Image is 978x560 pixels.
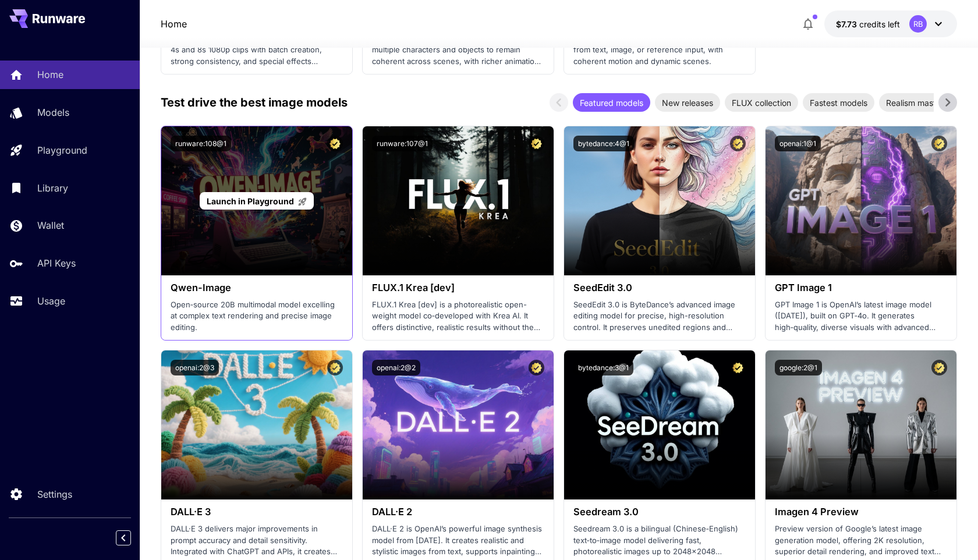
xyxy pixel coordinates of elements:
[775,282,947,293] h3: GPT Image 1
[775,523,947,558] p: Preview version of Google’s latest image generation model, offering 2K resolution, superior detai...
[171,33,343,68] p: Faster, more affordable generation. Supports 4s and 8s 1080p clips with batch creation, strong co...
[529,136,544,151] button: Certified Model – Vetted for best performance and includes a commercial license.
[363,350,554,499] img: alt
[37,218,64,232] p: Wallet
[573,360,633,375] button: bytedance:3@1
[931,136,947,151] button: Certified Model – Vetted for best performance and includes a commercial license.
[775,136,821,151] button: openai:1@1
[730,136,746,151] button: Certified Model – Vetted for best performance and includes a commercial license.
[207,196,294,206] span: Launch in Playground
[879,93,955,112] div: Realism masters
[327,360,343,375] button: Certified Model – Vetted for best performance and includes a commercial license.
[372,360,420,375] button: openai:2@2
[725,93,798,112] div: FLUX collection
[372,506,544,518] h3: DALL·E 2
[766,126,956,275] img: alt
[573,136,634,151] button: bytedance:4@1
[37,181,68,195] p: Library
[775,506,947,518] h3: Imagen 4 Preview
[725,97,798,109] span: FLUX collection
[775,360,822,375] button: google:2@1
[573,523,746,558] p: Seedream 3.0 is a bilingual (Chinese‑English) text‑to‑image model delivering fast, photorealistic...
[573,97,650,109] span: Featured models
[116,530,131,545] button: Collapse sidebar
[573,33,746,68] p: Initial release offering full 1080p video up to 16s from text, image, or reference input, with co...
[836,18,900,30] div: $7.73255
[564,126,755,275] img: alt
[37,487,72,501] p: Settings
[655,97,720,109] span: New releases
[372,33,544,68] p: Enhances multi-entity consistency, allowing multiple characters and objects to remain coherent ac...
[372,523,544,558] p: DALL·E 2 is OpenAI’s powerful image synthesis model from [DATE]. It creates realistic and stylist...
[564,350,755,499] img: alt
[125,527,140,548] div: Collapse sidebar
[372,136,433,151] button: runware:107@1
[363,126,554,275] img: alt
[836,19,859,29] span: $7.73
[372,282,544,293] h3: FLUX.1 Krea [dev]
[859,19,900,29] span: credits left
[37,256,76,270] p: API Keys
[171,360,219,375] button: openai:2@3
[161,94,348,111] p: Test drive the best image models
[909,15,927,33] div: RB
[37,143,87,157] p: Playground
[37,105,69,119] p: Models
[775,299,947,334] p: GPT Image 1 is OpenAI’s latest image model ([DATE]), built on GPT‑4o. It generates high‑quality, ...
[171,523,343,558] p: DALL·E 3 delivers major improvements in prompt accuracy and detail sensitivity. Integrated with C...
[879,97,955,109] span: Realism masters
[824,10,957,37] button: $7.73255RB
[171,299,343,334] p: Open‑source 20B multimodal model excelling at complex text rendering and precise image editing.
[803,97,874,109] span: Fastest models
[161,17,187,31] a: Home
[37,68,63,81] p: Home
[573,299,746,334] p: SeedEdit 3.0 is ByteDance’s advanced image editing model for precise, high-resolution control. It...
[655,93,720,112] div: New releases
[766,350,956,499] img: alt
[171,282,343,293] h3: Qwen-Image
[730,360,746,375] button: Certified Model – Vetted for best performance and includes a commercial license.
[372,299,544,334] p: FLUX.1 Krea [dev] is a photorealistic open-weight model co‑developed with Krea AI. It offers dist...
[327,136,343,151] button: Certified Model – Vetted for best performance and includes a commercial license.
[573,506,746,518] h3: Seedream 3.0
[573,93,650,112] div: Featured models
[171,136,231,151] button: runware:108@1
[573,282,746,293] h3: SeedEdit 3.0
[529,360,544,375] button: Certified Model – Vetted for best performance and includes a commercial license.
[803,93,874,112] div: Fastest models
[161,17,187,31] nav: breadcrumb
[37,294,65,308] p: Usage
[931,360,947,375] button: Certified Model – Vetted for best performance and includes a commercial license.
[200,192,313,210] a: Launch in Playground
[161,350,352,499] img: alt
[171,506,343,518] h3: DALL·E 3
